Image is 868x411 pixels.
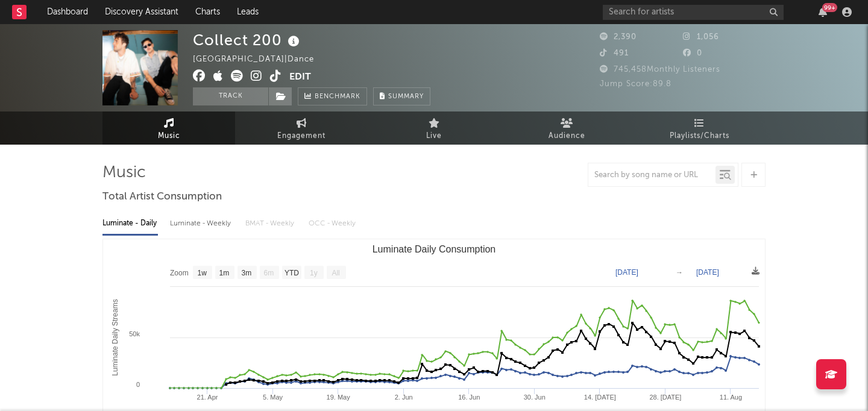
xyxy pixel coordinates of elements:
[136,381,140,388] text: 0
[310,269,318,277] text: 1y
[327,394,351,401] text: 19. May
[368,111,500,145] a: Live
[193,52,328,67] div: [GEOGRAPHIC_DATA] | Dance
[158,129,180,143] span: Music
[524,394,546,401] text: 30. Jun
[193,30,303,50] div: Collect 200
[633,111,766,145] a: Playlists/Charts
[603,5,784,20] input: Search for artists
[683,49,702,57] span: 0
[298,87,367,105] a: Benchmark
[822,3,837,12] div: 99 +
[676,268,683,277] text: →
[670,129,729,143] span: Playlists/Charts
[458,394,480,401] text: 16. Jun
[500,111,633,145] a: Audience
[588,171,715,180] input: Search by song name or URL
[102,190,222,204] span: Total Artist Consumption
[600,49,629,57] span: 491
[102,111,235,145] a: Music
[285,269,299,277] text: YTD
[111,299,119,375] text: Luminate Daily Streams
[373,87,430,105] button: Summary
[600,33,637,41] span: 2,390
[219,269,230,277] text: 1m
[720,394,742,401] text: 11. Aug
[426,129,442,143] span: Live
[388,93,424,100] span: Summary
[129,330,140,337] text: 50k
[584,394,616,401] text: 14. [DATE]
[332,269,339,277] text: All
[264,269,274,277] text: 6m
[696,268,719,277] text: [DATE]
[819,7,827,17] button: 99+
[170,269,189,277] text: Zoom
[600,80,671,88] span: Jump Score: 89.8
[315,90,360,104] span: Benchmark
[242,269,252,277] text: 3m
[263,394,283,401] text: 5. May
[373,244,496,254] text: Luminate Daily Consumption
[235,111,368,145] a: Engagement
[615,268,638,277] text: [DATE]
[198,269,207,277] text: 1w
[193,87,268,105] button: Track
[649,394,681,401] text: 28. [DATE]
[170,213,233,234] div: Luminate - Weekly
[395,394,413,401] text: 2. Jun
[289,70,311,85] button: Edit
[600,66,720,74] span: 745,458 Monthly Listeners
[277,129,325,143] span: Engagement
[683,33,719,41] span: 1,056
[102,213,158,234] div: Luminate - Daily
[197,394,218,401] text: 21. Apr
[549,129,585,143] span: Audience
